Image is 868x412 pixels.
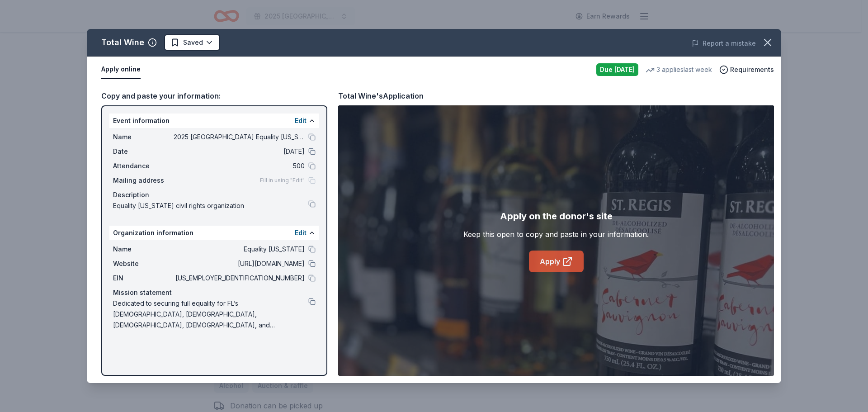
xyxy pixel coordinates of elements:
[500,209,613,223] div: Apply on the donor's site
[113,175,174,186] span: Mailing address
[113,161,174,171] span: Attendance
[463,229,649,240] div: Keep this open to copy and paste in your information.
[174,258,305,269] span: [URL][DOMAIN_NAME]
[113,287,316,298] div: Mission statement
[113,258,174,269] span: Website
[174,132,305,142] span: 2025 [GEOGRAPHIC_DATA] Equality [US_STATE] Gala
[529,251,584,272] a: Apply
[113,132,174,142] span: Name
[113,273,174,284] span: EIN
[295,227,307,238] button: Edit
[164,34,220,51] button: Saved
[113,146,174,157] span: Date
[174,244,305,255] span: Equality [US_STATE]
[113,189,316,200] div: Description
[719,64,774,75] button: Requirements
[174,146,305,157] span: [DATE]
[174,273,305,284] span: [US_EMPLOYER_IDENTIFICATION_NUMBER]
[101,60,141,79] button: Apply online
[183,37,203,48] span: Saved
[692,38,756,49] button: Report a mistake
[113,298,308,331] span: Dedicated to securing full equality for FL’s [DEMOGRAPHIC_DATA], [DEMOGRAPHIC_DATA], [DEMOGRAPHIC...
[113,244,174,255] span: Name
[646,64,712,75] div: 3 applies last week
[596,63,638,76] div: Due [DATE]
[295,115,307,126] button: Edit
[260,177,305,184] span: Fill in using "Edit"
[174,161,305,171] span: 500
[109,226,319,240] div: Organization information
[338,90,424,102] div: Total Wine's Application
[101,90,327,102] div: Copy and paste your information:
[730,64,774,75] span: Requirements
[101,35,144,50] div: Total Wine
[109,114,319,128] div: Event information
[113,200,308,211] span: Equality [US_STATE] civil rights organization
